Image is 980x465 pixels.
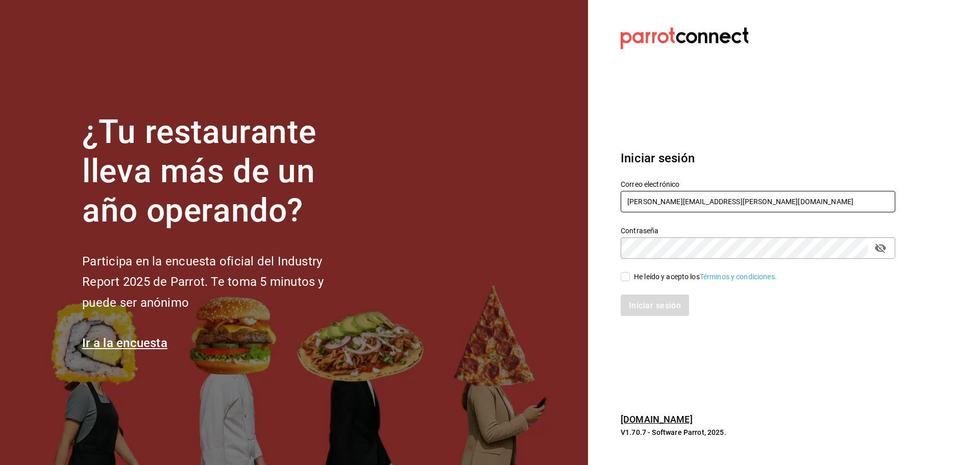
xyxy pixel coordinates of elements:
[700,273,777,281] a: Términos y condiciones.
[82,254,324,310] font: Participa en la encuesta oficial del Industry Report 2025 de Parrot. Te toma 5 minutos y puede se...
[621,151,695,165] font: Iniciar sesión
[621,227,658,235] font: Contraseña
[621,414,693,425] a: [DOMAIN_NAME]
[621,191,895,212] input: Ingresa tu correo electrónico
[621,428,726,436] font: V1.70.7 - Software Parrot, 2025.
[82,336,167,350] a: Ir a la encuesta
[634,273,700,281] font: He leído y acepto los
[82,113,316,230] font: ¿Tu restaurante lleva más de un año operando?
[872,239,889,257] button: campo de contraseña
[621,180,679,188] font: Correo electrónico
